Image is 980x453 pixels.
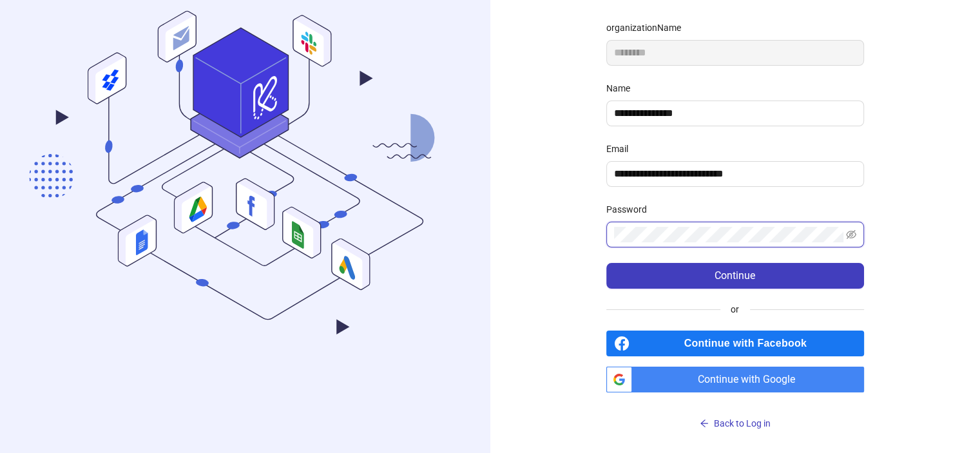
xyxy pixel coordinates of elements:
[614,227,843,242] input: Password
[846,229,856,240] span: eye-invisible
[700,419,709,428] span: arrow-left
[606,21,689,35] label: organizationName
[606,40,864,66] input: organizationName
[614,166,854,182] input: Email
[720,302,749,316] span: or
[606,202,655,217] label: Password
[635,331,864,356] span: Continue with Facebook
[606,392,864,434] a: Back to Log in
[606,331,864,356] a: Continue with Facebook
[714,418,771,429] span: Back to Log in
[715,270,755,282] span: Continue
[614,106,854,121] input: Name
[606,367,864,392] a: Continue with Google
[606,81,639,95] label: Name
[637,367,864,392] span: Continue with Google
[606,142,637,156] label: Email
[606,263,864,289] button: Continue
[606,413,864,434] button: Back to Log in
